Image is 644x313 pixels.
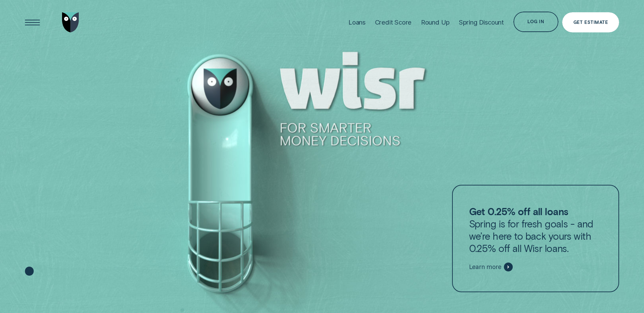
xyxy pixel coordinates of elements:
[348,18,365,26] div: Loans
[459,18,504,26] div: Spring Discount
[62,12,79,32] img: Wisr
[513,12,558,32] button: Log in
[469,263,501,271] span: Learn more
[22,12,42,32] button: Open Menu
[421,18,450,26] div: Round Up
[452,185,619,292] a: Get 0.25% off all loansSpring is for fresh goals - and we’re here to back yours with 0.25% off al...
[573,20,608,25] div: Get Estimate
[469,205,568,217] strong: Get 0.25% off all loans
[375,18,412,26] div: Credit Score
[562,12,619,32] a: Get Estimate
[469,205,602,254] p: Spring is for fresh goals - and we’re here to back yours with 0.25% off all Wisr loans.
